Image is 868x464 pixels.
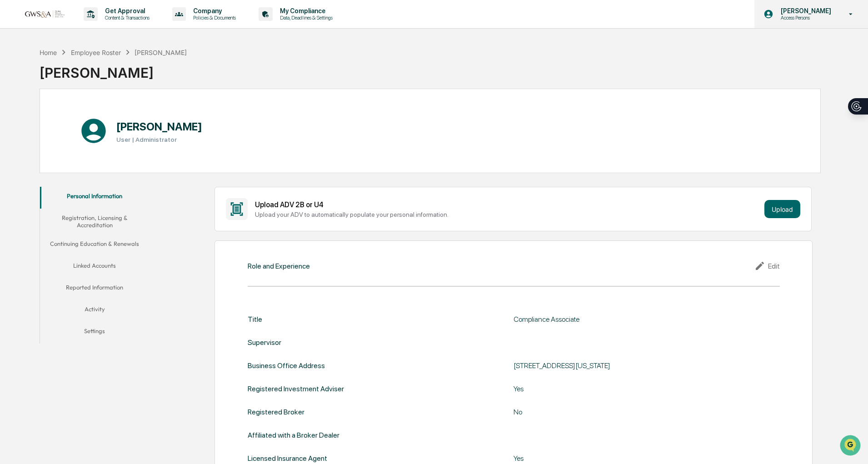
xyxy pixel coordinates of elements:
[18,115,59,124] span: Preclearance
[40,49,57,56] div: Home
[71,49,121,56] div: Employee Roster
[514,384,741,393] div: Yes
[40,256,149,278] button: Linked Accounts
[773,15,836,21] p: Access Persons
[186,7,240,15] p: Company
[22,10,65,18] img: logo
[116,136,202,143] h3: User | Administrator
[9,133,16,140] div: 🔎
[764,200,800,218] button: Upload
[135,49,187,56] div: [PERSON_NAME]
[155,72,165,83] button: Start new chat
[514,315,741,324] div: Compliance Associate
[273,15,337,21] p: Data, Deadlines & Settings
[98,7,154,15] p: Get Approval
[98,15,154,21] p: Content & Transactions
[248,408,304,416] div: Registered Broker
[248,338,281,347] div: Supervisor
[255,200,761,209] div: Upload ADV 2B or U4
[273,7,337,15] p: My Compliance
[9,115,16,123] div: 🖐️
[839,434,863,459] iframe: Open customer support
[31,79,115,86] div: We're available if you need us!
[248,361,325,370] div: Business Office Address
[255,211,761,218] div: Upload your ADV to automatically populate your personal information.
[40,209,149,234] button: Registration, Licensing & Accreditation
[773,7,836,15] p: [PERSON_NAME]
[5,128,61,145] a: 🔎Data Lookup
[90,154,110,161] span: Pylon
[9,19,165,34] p: How can we help?
[75,115,113,124] span: Attestations
[40,187,149,209] button: Personal Information
[248,454,327,463] div: Licensed Insurance Agent
[40,187,149,344] div: secondary tabs example
[66,115,73,123] div: 🗄️
[40,300,149,322] button: Activity
[64,154,110,161] a: Powered byPylon
[9,70,25,86] img: 1746055101610-c473b297-6a78-478c-a979-82029cc54cd1
[40,57,187,81] div: [PERSON_NAME]
[18,132,57,141] span: Data Lookup
[248,315,262,324] div: Title
[514,408,741,416] div: No
[40,234,149,256] button: Continuing Education & Renewals
[40,322,149,344] button: Settings
[514,361,741,370] div: [STREET_ADDRESS][US_STATE]
[754,260,780,271] div: Edit
[31,70,149,79] div: Start new chat
[248,262,310,270] div: Role and Experience
[248,431,339,439] div: Affiliated with a Broker Dealer
[62,111,116,127] a: 🗄️Attestations
[248,384,344,393] div: Registered Investment Adviser
[514,454,741,463] div: Yes
[116,120,202,133] h1: [PERSON_NAME]
[5,111,62,127] a: 🖐️Preclearance
[186,15,240,21] p: Policies & Documents
[40,278,149,300] button: Reported Information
